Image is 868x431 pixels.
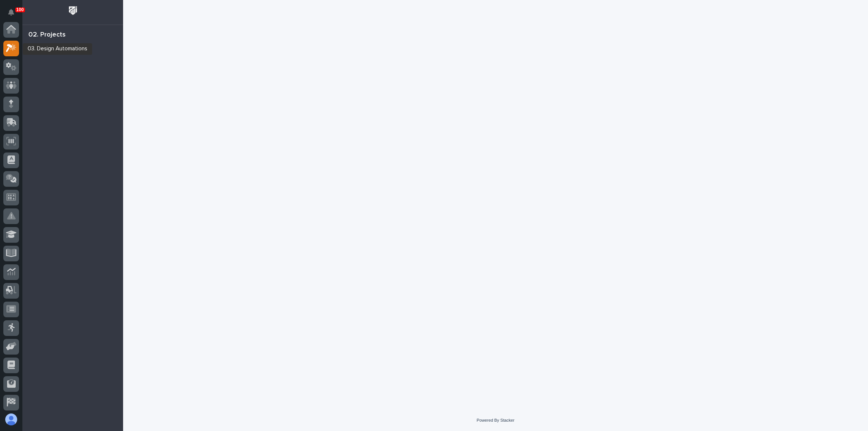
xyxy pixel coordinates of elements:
[9,9,19,21] div: Notifications100
[66,4,80,18] img: Workspace Logo
[28,31,66,39] div: 02. Projects
[3,4,19,20] button: Notifications
[16,7,24,12] p: 100
[477,418,514,422] a: Powered By Stacker
[3,412,19,427] button: users-avatar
